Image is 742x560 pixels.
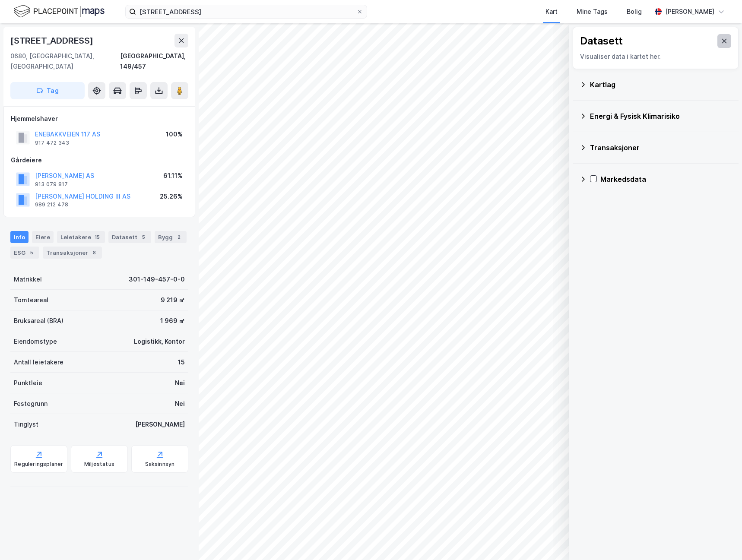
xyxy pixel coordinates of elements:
div: Festegrunn [14,399,48,409]
iframe: Chat Widget [699,519,742,560]
div: Hjemmelshaver [11,114,188,124]
div: [PERSON_NAME] [135,419,185,430]
div: Kontrollprogram for chat [699,519,742,560]
div: 301-149-457-0-0 [129,274,185,285]
div: [GEOGRAPHIC_DATA], 149/457 [120,51,188,72]
div: 15 [178,357,185,367]
img: logo.f888ab2527a4732fd821a326f86c7f29.svg [14,4,105,19]
div: Eiere [32,231,54,243]
div: [STREET_ADDRESS] [10,34,95,47]
div: 25.26% [160,191,183,202]
div: 1 969 ㎡ [160,316,185,326]
div: Saksinnsyn [145,461,175,468]
div: Punktleie [14,378,42,388]
button: Tag [10,82,85,99]
div: 8 [90,248,98,257]
div: 5 [139,233,148,241]
div: [PERSON_NAME] [665,6,714,17]
div: ESG [10,247,39,259]
div: 989 212 478 [35,201,68,208]
div: Logistikk, Kontor [134,336,185,347]
div: Transaksjoner [43,247,102,259]
div: Info [10,231,29,243]
div: Bruksareal (BRA) [14,316,63,326]
div: Antall leietakere [14,357,63,367]
div: Mine Tags [577,6,608,17]
div: 5 [27,248,36,257]
div: Nei [175,399,185,409]
div: Markedsdata [600,174,732,184]
div: 0680, [GEOGRAPHIC_DATA], [GEOGRAPHIC_DATA] [10,51,120,72]
div: 61.11% [163,171,183,181]
div: 913 079 817 [35,181,68,188]
div: 917 472 343 [35,139,69,146]
div: Eiendomstype [14,336,57,347]
div: Energi & Fysisk Klimarisiko [590,111,732,121]
div: 15 [93,233,101,241]
div: Datasett [580,34,623,48]
div: 9 219 ㎡ [161,295,185,305]
div: Kart [545,6,558,17]
div: Nei [175,378,185,388]
div: 2 [174,233,183,241]
div: Leietakere [57,231,105,243]
div: 100% [166,129,183,139]
div: Bygg [155,231,187,243]
div: Tinglyst [14,419,38,430]
div: Miljøstatus [84,461,114,468]
div: Bolig [627,6,642,17]
div: Tomteareal [14,295,48,305]
input: Søk på adresse, matrikkel, gårdeiere, leietakere eller personer [136,5,356,18]
div: Gårdeiere [11,155,188,165]
div: Reguleringsplaner [14,461,63,468]
div: Transaksjoner [590,142,732,153]
div: Datasett [108,231,151,243]
div: Visualiser data i kartet her. [580,51,731,62]
div: Matrikkel [14,274,42,285]
div: Kartlag [590,79,732,90]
